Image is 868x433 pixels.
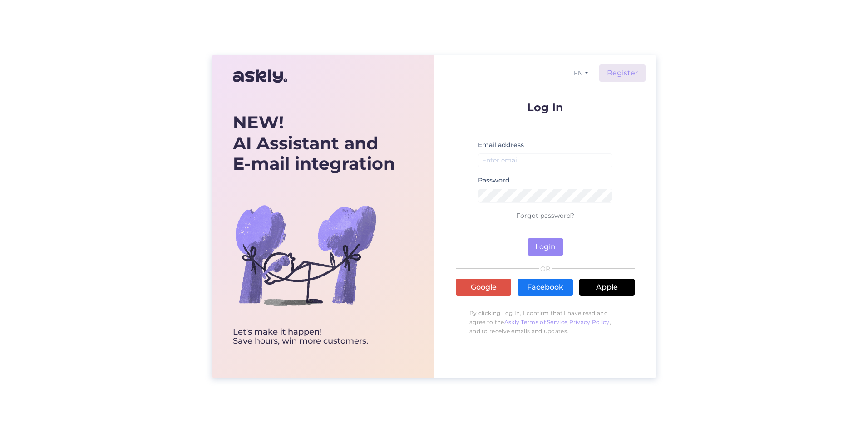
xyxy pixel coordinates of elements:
[579,279,635,296] a: Apple
[233,182,378,328] img: bg-askly
[599,64,646,82] a: Register
[504,319,568,325] a: Askly Terms of Service
[570,67,592,80] button: EN
[478,140,524,150] label: Email address
[233,112,284,133] b: NEW!
[233,65,287,87] img: Askly
[528,238,563,256] button: Login
[539,266,552,272] span: OR
[233,112,395,174] div: AI Assistant and E-mail integration
[233,328,395,346] div: Let’s make it happen! Save hours, win more customers.
[478,153,612,167] input: Enter email
[516,212,574,220] a: Forgot password?
[456,304,635,340] p: By clicking Log In, I confirm that I have read and agree to the , , and to receive emails and upd...
[456,102,635,113] p: Log In
[478,176,510,185] label: Password
[456,279,511,296] a: Google
[569,319,610,325] a: Privacy Policy
[518,279,573,296] a: Facebook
